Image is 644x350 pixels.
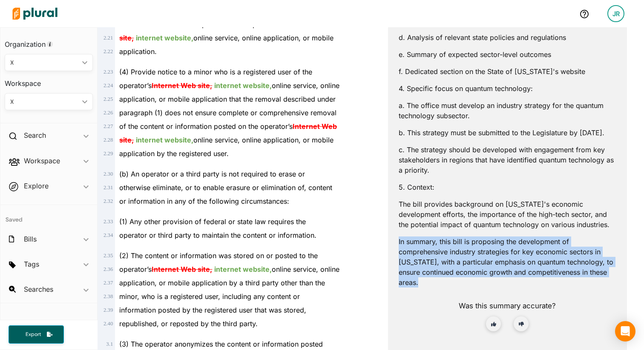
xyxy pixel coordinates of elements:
button: Yes [486,316,501,331]
h2: Explore [24,181,49,191]
span: Was this summary accurate? [459,302,556,310]
p: c. The strategy should be developed with engagement from key stakeholders in regions that have id... [399,145,616,175]
span: 2 . 32 [103,198,113,204]
p: 5. Context: [399,182,616,192]
ins: internet website, [136,136,193,144]
span: operator or third party to maintain the content or information. [119,231,316,239]
span: 2 . 27 [103,123,113,129]
p: e. Summary of expected sector-level outcomes [399,49,616,60]
span: 2 . 29 [103,151,113,157]
p: b. This strategy must be submitted to the Legislature by [DATE]. [399,128,616,138]
span: paragraph (1) does not ensure complete or comprehensive removal [119,108,336,117]
div: X [10,97,79,106]
span: 2 . 35 [103,253,113,259]
p: The bill provides background on [US_STATE]'s economic development efforts, the importance of the ... [399,199,616,230]
span: 2 . 21 [103,35,113,41]
span: 2 . 38 [103,293,113,299]
span: 2 . 22 [103,48,113,54]
span: 2 . 28 [103,137,113,143]
div: X [10,58,79,67]
button: Export [9,325,64,344]
h3: Organization [5,32,93,51]
span: of the content or information posted on the operator’s [119,122,337,131]
h2: Workspace [24,156,60,165]
span: 2 . 40 [103,321,113,327]
div: JR [607,5,624,22]
span: 2 . 26 [103,110,113,116]
span: application, or mobile application that the removal described under [119,95,336,103]
h2: Bills [24,234,37,244]
span: 2 . 34 [103,232,113,238]
span: online service, online application, or mobile [119,34,333,42]
h3: Workspace [5,71,93,90]
a: JR [601,2,631,26]
span: online service, online application, or mobile [119,136,333,144]
span: 2 . 31 [103,185,113,191]
del: site, [119,34,134,42]
span: (4) Provide notice to a minor who is a registered user of the [119,68,312,76]
span: 2 . 33 [103,219,113,225]
span: (2) The content or information was stored on or posted to the [119,251,318,260]
span: 3 . 1 [106,341,113,347]
ins: internet website, [214,81,272,90]
span: 2 . 39 [103,307,113,313]
span: 2 . 36 [103,266,113,272]
span: minor, who is a registered user, including any content or [119,292,300,301]
span: application. [119,47,157,56]
span: or information in any of the following circumstances: [119,197,289,205]
button: No [514,316,529,331]
div: Open Intercom Messenger [615,321,635,341]
span: information posted by the registered user that was stored, [119,306,306,314]
span: operator’s online service, online [119,265,339,273]
p: 4. Specific focus on quantum technology: [399,83,616,94]
span: application by the registered user. [119,149,229,158]
h2: Searches [24,285,53,294]
span: 2 . 25 [103,96,113,102]
span: 2 . 37 [103,280,113,286]
p: d. Analysis of relevant state policies and regulations [399,32,616,43]
span: (b) An operator or a third party is not required to erase or [119,170,305,178]
h4: Saved [0,205,97,226]
span: 2 . 30 [103,171,113,177]
ins: internet website, [136,34,193,42]
span: 2 . 24 [103,83,113,88]
span: (1) Any other provision of federal or state law requires the [119,217,306,226]
h2: Search [24,131,46,140]
p: a. The office must develop an industry strategy for the quantum technology subsector. [399,100,616,121]
div: Tooltip anchor [46,40,54,48]
del: site, [119,136,134,144]
span: republished, or reposted by the third party. [119,319,258,328]
del: Internet Web site, [152,81,212,90]
span: Export [20,331,47,338]
span: application, or mobile application by a third party other than the [119,279,325,287]
span: (3) The operator anonymizes the content or information posted [119,340,323,348]
p: In summary, this bill is proposing the development of comprehensive industry strategies for key e... [399,236,616,287]
del: Internet Web site, [152,265,212,273]
p: f. Dedicated section on the State of [US_STATE]'s website [399,66,616,77]
span: operator’s online service, online [119,81,339,90]
span: otherwise eliminate, or to enable erasure or elimination of, content [119,183,332,192]
del: Internet Web [293,122,337,131]
span: 2 . 23 [103,69,113,75]
ins: internet website, [214,265,272,273]
h2: Tags [24,259,39,269]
